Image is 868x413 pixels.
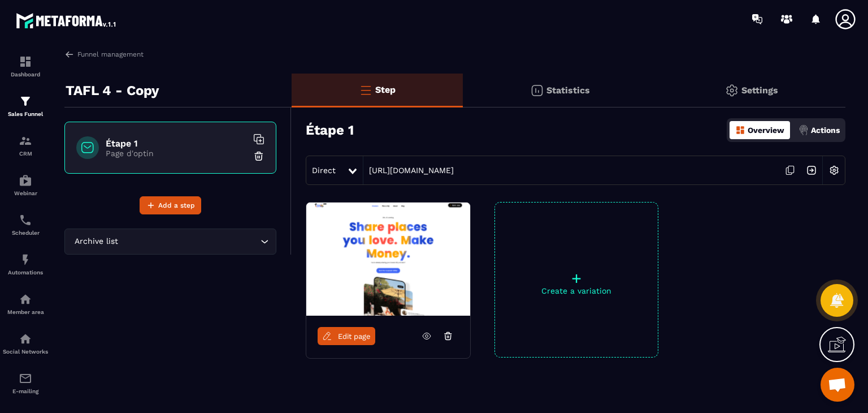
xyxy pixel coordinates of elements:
[106,149,247,158] p: Page d'optin
[72,235,120,248] span: Archive list
[120,235,258,248] input: Search for option
[375,84,396,95] p: Step
[19,372,32,385] img: email
[64,49,144,59] a: Funnel management
[3,269,48,276] p: Automations
[798,125,809,135] img: actions.d6e523a2.png
[19,332,32,346] img: social-network
[3,324,48,363] a: social-networksocial-networkSocial Networks
[821,368,854,402] a: Open chat
[3,46,48,86] a: formationformationDashboard
[3,284,48,324] a: automationsautomationsMember area
[495,270,658,286] p: +
[495,286,658,295] p: Create a variation
[3,244,48,284] a: automationsautomationsAutomations
[66,79,159,102] p: TAFL 4 - Copy
[3,111,48,117] p: Sales Funnel
[3,205,48,244] a: schedulerschedulerScheduler
[158,200,195,211] span: Add a step
[64,229,276,255] div: Search for option
[19,174,32,187] img: automations
[19,55,32,68] img: formation
[530,84,544,97] img: stats.20deebd0.svg
[811,126,840,135] p: Actions
[106,138,247,149] h6: Étape 1
[140,196,201,214] button: Add a step
[3,230,48,236] p: Scheduler
[306,203,470,316] img: image
[823,160,845,181] img: setting-w.858f3a88.svg
[363,166,454,175] a: [URL][DOMAIN_NAME]
[64,49,75,59] img: arrow
[741,85,778,96] p: Settings
[19,213,32,227] img: scheduler
[3,349,48,355] p: Social Networks
[3,363,48,403] a: emailemailE-mailing
[359,83,372,97] img: bars-o.4a397970.svg
[3,71,48,78] p: Dashboard
[748,126,784,135] p: Overview
[338,332,371,341] span: Edit page
[306,122,354,138] h3: Étape 1
[3,86,48,126] a: formationformationSales Funnel
[725,84,739,97] img: setting-gr.5f69749f.svg
[3,309,48,315] p: Member area
[253,150,264,162] img: trash
[3,388,48,394] p: E-mailing
[3,165,48,205] a: automationsautomationsWebinar
[312,166,336,175] span: Direct
[3,150,48,157] p: CRM
[19,253,32,266] img: automations
[318,327,375,345] a: Edit page
[19,292,32,306] img: automations
[801,160,822,181] img: arrow-next.bcc2205e.svg
[3,126,48,165] a: formationformationCRM
[3,190,48,196] p: Webinar
[735,125,745,135] img: dashboard-orange.40269519.svg
[16,10,118,31] img: logo
[546,85,590,96] p: Statistics
[19,94,32,108] img: formation
[19,134,32,148] img: formation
